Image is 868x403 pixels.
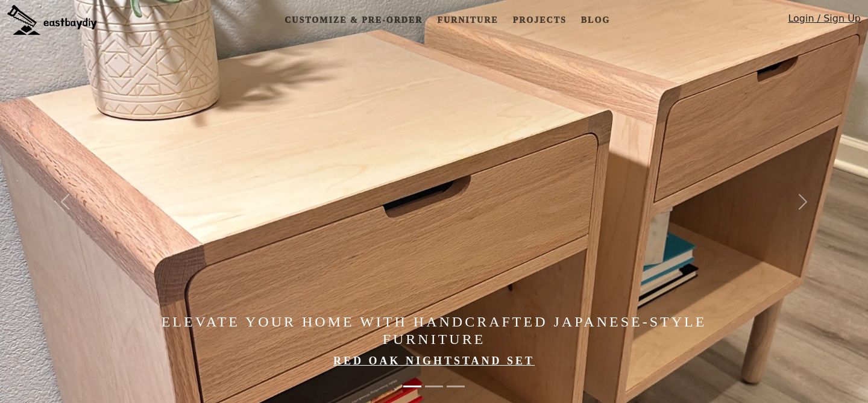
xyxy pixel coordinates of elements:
[403,380,421,393] button: Elevate Your Home with Handcrafted Japanese-Style Furniture
[508,9,571,31] a: Projects
[432,9,503,31] a: Furniture
[447,380,465,393] button: Made in the Bay Area
[576,9,615,31] a: Blog
[130,313,738,348] h4: Elevate Your Home with Handcrafted Japanese-Style Furniture
[7,5,97,35] img: eastbaydiy
[788,11,861,31] a: Login / Sign Up
[280,9,427,31] a: Customize & Pre-order
[333,355,535,367] a: Red Oak Nightstand Set
[425,380,443,393] button: Made in the Bay Area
